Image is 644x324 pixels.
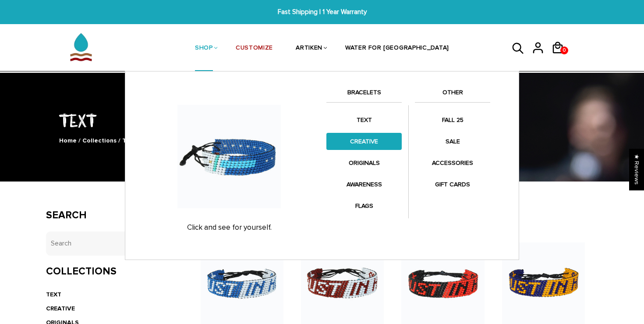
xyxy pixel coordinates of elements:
a: TEXT [46,291,61,298]
div: Click to open Judge.me floating reviews tab [629,149,644,190]
a: ARTIKEN [296,25,322,72]
a: CREATIVE [46,305,75,312]
a: FLAGS [326,197,402,214]
span: / [78,137,81,144]
a: TEXT [326,111,402,128]
h3: Search [46,209,174,222]
a: Collections [82,137,117,144]
span: 0 [561,44,568,57]
a: ORIGINALS [326,154,402,171]
a: CREATIVE [326,133,402,150]
span: / [118,137,120,144]
a: SHOP [195,25,213,72]
a: FALL 25 [415,111,490,128]
a: BRACELETS [326,87,402,102]
input: Search [46,231,174,256]
a: WATER FOR [GEOGRAPHIC_DATA] [345,25,449,72]
a: Home [59,137,77,144]
a: OTHER [415,87,490,102]
a: AWARENESS [326,176,402,193]
span: TEXT [122,137,138,144]
h1: TEXT [46,108,598,132]
span: Fast Shipping | 1 Year Warranty [198,7,446,17]
a: 0 [551,57,571,58]
p: Click and see for yourself. [141,223,318,232]
a: GIFT CARDS [415,176,490,193]
a: SALE [415,133,490,150]
h3: Collections [46,265,174,278]
a: CUSTOMIZE [236,25,273,72]
a: ACCESSORIES [415,154,490,171]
